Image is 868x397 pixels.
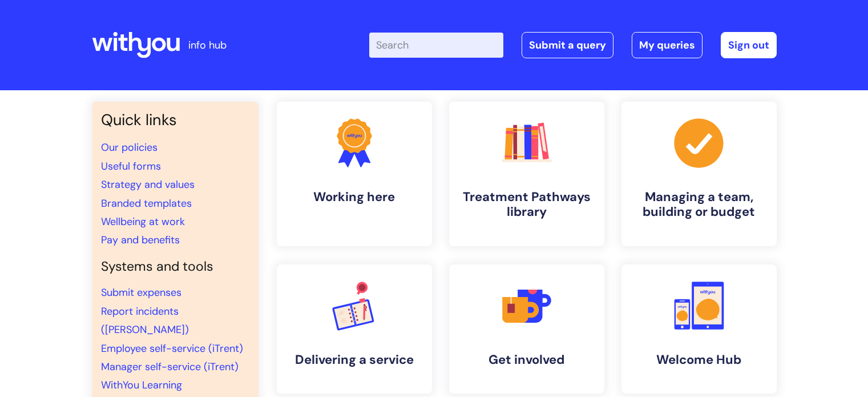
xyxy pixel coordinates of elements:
div: | - [369,32,777,58]
h4: Managing a team, building or budget [631,190,768,220]
a: Get involved [449,264,604,394]
a: Useful forms [101,159,161,173]
a: Welcome Hub [621,264,777,394]
a: Submit expenses [101,286,181,299]
h4: Working here [286,190,423,204]
a: Branded templates [101,197,192,210]
h4: Treatment Pathways library [458,190,595,220]
h4: Welcome Hub [631,352,768,367]
a: Working here [277,102,432,246]
a: Submit a query [522,32,613,58]
a: Wellbeing at work [101,215,185,228]
h4: Get involved [458,352,595,367]
a: My queries [632,32,703,58]
a: Manager self-service (iTrent) [101,360,239,374]
a: Treatment Pathways library [449,102,604,246]
a: Report incidents ([PERSON_NAME]) [101,304,189,336]
input: Search [369,33,503,58]
a: Pay and benefits [101,233,180,247]
a: Employee self-service (iTrent) [101,342,243,355]
a: Delivering a service [277,264,432,394]
h4: Systems and tools [101,259,249,275]
a: Strategy and values [101,178,195,191]
p: info hub [188,36,227,54]
a: WithYou Learning [101,378,182,392]
h3: Quick links [101,111,249,129]
a: Sign out [721,32,777,58]
h4: Delivering a service [286,352,423,367]
a: Our policies [101,141,158,154]
a: Managing a team, building or budget [621,102,777,246]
